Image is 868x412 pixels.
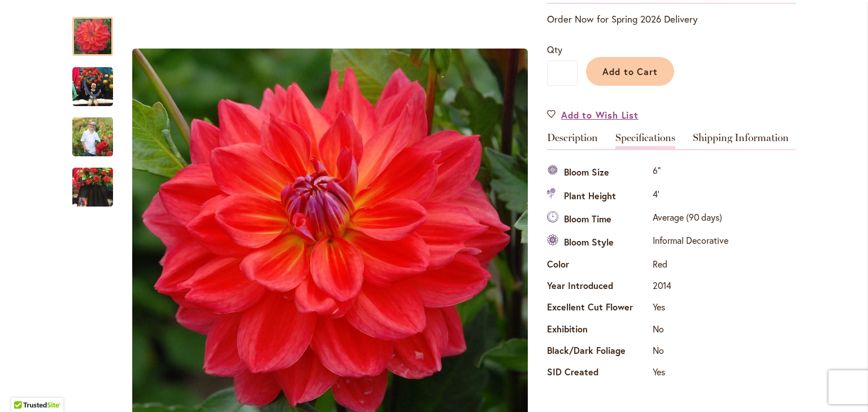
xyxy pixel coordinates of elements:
[547,341,650,363] th: Black/Dark Foliage
[547,277,650,298] th: Year Introduced
[547,231,650,255] th: Bloom Style
[693,133,789,149] a: Shipping Information
[650,298,731,319] td: Yes
[650,161,731,185] td: 6"
[72,156,113,207] div: COOPER BLAINE
[650,277,731,298] td: 2014
[72,106,124,156] div: COOPER BLAINE
[547,208,650,231] th: Bloom Time
[547,185,650,208] th: Plant Height
[547,133,598,149] a: Description
[547,161,650,185] th: Bloom Size
[586,57,674,86] button: Add to Cart
[650,185,731,208] td: 4'
[650,341,731,363] td: No
[615,133,675,149] a: Specifications
[547,133,796,384] div: Detailed Product Info
[561,108,639,121] span: Add to Wish List
[547,43,562,55] span: Qty
[547,255,650,276] th: Color
[72,111,113,162] img: COOPER BLAINE
[650,319,731,341] td: No
[650,231,731,255] td: Informal Decorative
[547,298,650,319] th: Excellent Cut Flower
[72,56,124,106] div: COOPER BLAINE
[650,363,731,384] td: Yes
[547,12,796,26] p: Order Now for Spring 2026 Delivery
[72,6,124,56] div: COOPER BLAINE
[8,372,40,404] iframe: Launch Accessibility Center
[72,67,113,107] img: COOPER BLAINE
[72,160,113,214] img: COOPER BLAINE
[650,208,731,231] td: Average (90 days)
[650,255,731,276] td: Red
[547,319,650,341] th: Exhibition
[547,363,650,384] th: SID Created
[602,65,658,77] span: Add to Cart
[547,108,639,121] a: Add to Wish List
